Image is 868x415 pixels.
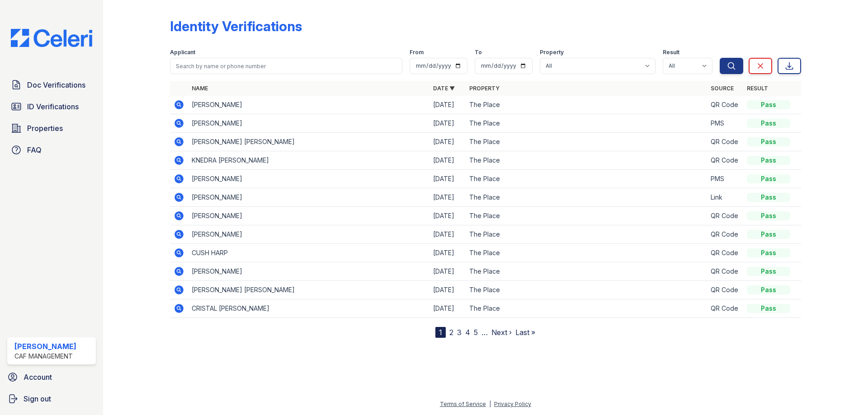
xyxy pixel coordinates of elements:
[494,401,531,407] a: Privacy Policy
[747,85,768,92] a: Result
[747,304,790,313] div: Pass
[457,328,462,337] a: 3
[170,49,195,56] label: Applicant
[410,49,424,56] label: From
[707,207,743,225] td: QR Code
[433,85,455,92] a: Date ▼
[747,267,790,276] div: Pass
[7,119,96,137] a: Properties
[466,262,707,281] td: The Place
[489,401,491,407] div: |
[707,133,743,151] td: QR Code
[14,352,76,361] div: CAF Management
[429,299,466,318] td: [DATE]
[429,281,466,299] td: [DATE]
[707,114,743,133] td: PMS
[491,328,512,337] a: Next ›
[707,244,743,262] td: QR Code
[188,170,429,188] td: [PERSON_NAME]
[711,85,734,92] a: Source
[7,141,96,159] a: FAQ
[747,137,790,146] div: Pass
[449,328,453,337] a: 2
[7,98,96,116] a: ID Verifications
[465,328,470,337] a: 4
[475,49,482,56] label: To
[4,390,99,408] a: Sign out
[747,119,790,128] div: Pass
[663,49,679,56] label: Result
[188,281,429,299] td: [PERSON_NAME] [PERSON_NAME]
[4,368,99,386] a: Account
[466,281,707,299] td: The Place
[481,327,488,338] span: …
[469,85,500,92] a: Property
[429,170,466,188] td: [DATE]
[707,299,743,318] td: QR Code
[188,133,429,151] td: [PERSON_NAME] [PERSON_NAME]
[192,85,208,92] a: Name
[466,96,707,114] td: The Place
[188,225,429,244] td: [PERSON_NAME]
[27,123,63,134] span: Properties
[170,18,302,34] div: Identity Verifications
[466,170,707,188] td: The Place
[466,114,707,133] td: The Place
[747,230,790,239] div: Pass
[429,188,466,207] td: [DATE]
[24,393,51,404] span: Sign out
[429,262,466,281] td: [DATE]
[429,225,466,244] td: [DATE]
[435,327,446,338] div: 1
[188,96,429,114] td: [PERSON_NAME]
[27,79,85,90] span: Doc Verifications
[747,193,790,202] div: Pass
[466,244,707,262] td: The Place
[707,262,743,281] td: QR Code
[474,328,478,337] a: 5
[466,207,707,225] td: The Place
[466,299,707,318] td: The Place
[188,299,429,318] td: CRISTAL [PERSON_NAME]
[27,145,42,155] span: FAQ
[707,188,743,207] td: Link
[429,114,466,133] td: [DATE]
[747,174,790,183] div: Pass
[707,225,743,244] td: QR Code
[747,156,790,165] div: Pass
[466,133,707,151] td: The Place
[707,151,743,170] td: QR Code
[188,207,429,225] td: [PERSON_NAME]
[429,151,466,170] td: [DATE]
[466,188,707,207] td: The Place
[188,114,429,133] td: [PERSON_NAME]
[4,29,99,47] img: CE_Logo_Blue-a8612792a0a2168367f1c8372b55b34899dd931a85d93a1a3d3e32e68fde9ad4.png
[188,188,429,207] td: [PERSON_NAME]
[429,207,466,225] td: [DATE]
[188,262,429,281] td: [PERSON_NAME]
[466,225,707,244] td: The Place
[747,100,790,109] div: Pass
[540,49,564,56] label: Property
[170,58,402,74] input: Search by name or phone number
[429,244,466,262] td: [DATE]
[429,133,466,151] td: [DATE]
[747,211,790,220] div: Pass
[747,248,790,257] div: Pass
[24,372,52,382] span: Account
[466,151,707,170] td: The Place
[707,170,743,188] td: PMS
[429,96,466,114] td: [DATE]
[707,96,743,114] td: QR Code
[7,76,96,94] a: Doc Verifications
[188,244,429,262] td: CUSH HARP
[440,401,486,407] a: Terms of Service
[188,151,429,170] td: KNEDRA [PERSON_NAME]
[707,281,743,299] td: QR Code
[27,101,79,112] span: ID Verifications
[747,285,790,294] div: Pass
[14,341,76,352] div: [PERSON_NAME]
[515,328,535,337] a: Last »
